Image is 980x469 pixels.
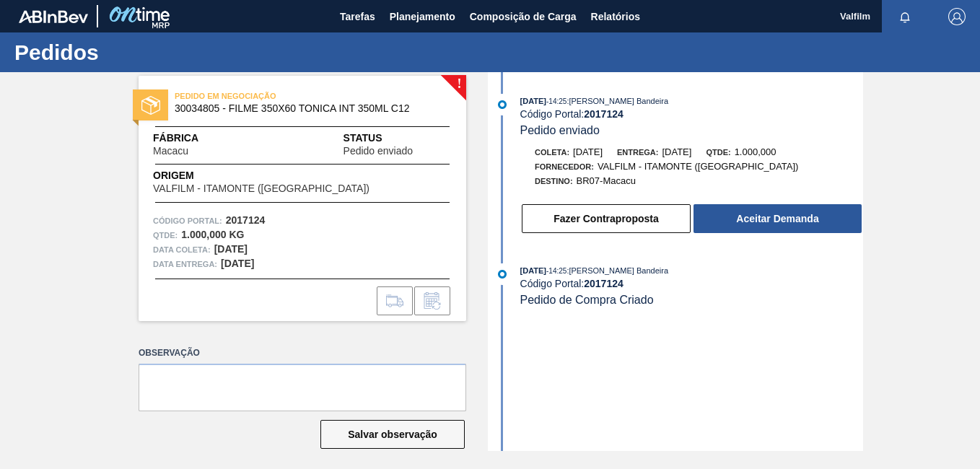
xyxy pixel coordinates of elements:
span: PEDIDO EM NEGOCIAÇÃO [175,89,377,103]
span: Fábrica [153,131,234,146]
span: Código Portal: [153,214,222,228]
span: Planejamento [390,8,455,25]
span: Destino: [535,177,573,185]
img: TNhmsLtSVTkK8tSr43FrP2fwEKptu5GPRR3wAAAABJRU5ErkJggg== [19,10,88,23]
label: Observação [139,343,466,364]
span: Entrega: [617,148,658,157]
span: [DATE] [520,97,546,105]
button: Salvar observação [320,420,465,449]
span: Qtde : [153,228,178,242]
span: : [PERSON_NAME] Bandeira [566,266,668,275]
span: VALFILM - ITAMONTE ([GEOGRAPHIC_DATA]) [153,183,369,194]
button: Fazer Contraproposta [522,204,691,233]
img: atual [498,270,507,279]
button: Aceitar Demanda [694,204,862,233]
span: Data entrega: [153,257,217,271]
span: : [PERSON_NAME] Bandeira [566,97,668,105]
span: Macacu [153,146,188,157]
span: 30034805 - FILME 350X60 TONICA INT 350ML C12 [175,103,437,114]
button: Notificações [882,6,928,27]
span: Pedido enviado [520,124,600,136]
span: 1.000,000 [735,146,776,157]
span: [DATE] [662,146,691,157]
span: Pedido enviado [344,146,414,157]
span: Status [344,131,452,146]
div: Código Portal: [520,278,863,289]
span: Qtde: [706,148,730,157]
span: - 14:25 [546,267,566,275]
img: Logout [948,8,966,25]
span: [DATE] [573,146,603,157]
span: Pedido de Compra Criado [520,294,654,306]
span: VALFILM - ITAMONTE ([GEOGRAPHIC_DATA]) [598,161,799,172]
span: BR07-Macacu [577,175,636,186]
span: [DATE] [520,266,546,275]
span: Fornecedor: [535,162,594,171]
img: status [141,96,160,115]
span: Coleta: [535,148,569,157]
div: Código Portal: [520,108,863,120]
span: - 14:25 [546,97,566,105]
span: Composição de Carga [470,8,577,25]
strong: 1.000,000 KG [181,229,244,240]
img: atual [498,100,507,109]
h1: Pedidos [14,44,271,61]
strong: [DATE] [221,258,254,269]
strong: 2017124 [584,108,624,120]
div: Ir para Composição de Carga [377,286,413,315]
span: Tarefas [340,8,375,25]
strong: 2017124 [584,278,624,289]
span: Data coleta: [153,242,211,257]
span: Relatórios [591,8,640,25]
strong: [DATE] [214,243,248,255]
div: Informar alteração no pedido [414,286,450,315]
strong: 2017124 [226,214,266,226]
span: Origem [153,168,411,183]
